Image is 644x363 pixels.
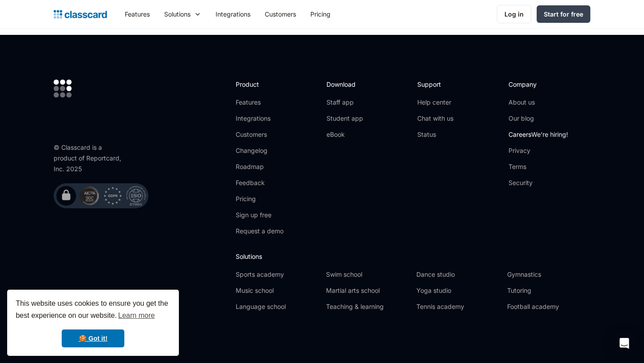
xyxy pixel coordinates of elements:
a: Swim school [326,270,409,279]
span: We're hiring! [531,131,568,138]
a: dismiss cookie message [62,329,124,347]
a: Integrations [236,114,284,123]
a: Privacy [508,146,568,155]
span: This website uses cookies to ensure you get the best experience on our website. [16,298,170,322]
a: Language school [236,302,319,311]
a: Football academy [507,302,590,311]
a: About us [508,98,568,107]
div: cookieconsent [7,290,179,356]
h2: Company [508,80,568,89]
a: Staff app [326,98,363,107]
div: Open Intercom Messenger [614,333,635,354]
a: Changelog [236,146,284,155]
a: Pricing [303,4,338,24]
a: eBook [326,130,363,139]
a: Status [417,130,453,139]
a: Sports academy [236,270,319,279]
a: Feedback [236,178,284,187]
a: Request a demo [236,227,284,236]
a: Log in [497,5,531,23]
a: Pricing [236,194,284,203]
a: Start for free [537,5,590,23]
a: learn more about cookies [117,309,156,322]
a: Logo [54,8,107,21]
a: Roadmap [236,162,284,171]
div: Solutions [157,4,208,24]
a: Features [118,4,157,24]
a: Features [236,98,284,107]
a: Chat with us [417,114,453,123]
a: Dance studio [416,270,500,279]
a: Customers [236,130,284,139]
h2: Solutions [236,252,590,261]
a: Martial arts school [326,286,409,295]
a: Music school [236,286,319,295]
a: Tutoring [507,286,590,295]
a: Terms [508,162,568,171]
h2: Product [236,80,284,89]
a: Integrations [208,4,258,24]
a: Student app [326,114,363,123]
div: © Classcard is a product of Reportcard, Inc. 2025 [54,142,125,174]
div: Log in [504,9,524,19]
h2: Download [326,80,363,89]
a: Help center [417,98,453,107]
a: Teaching & learning [326,302,409,311]
a: Yoga studio [416,286,500,295]
a: Security [508,178,568,187]
a: CareersWe're hiring! [508,130,568,139]
h2: Support [417,80,453,89]
a: Sign up free [236,211,284,219]
div: Start for free [544,9,583,19]
a: Gymnastics [507,270,590,279]
div: Solutions [164,9,191,19]
a: Tennis academy [416,302,500,311]
a: Customers [258,4,303,24]
a: Our blog [508,114,568,123]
